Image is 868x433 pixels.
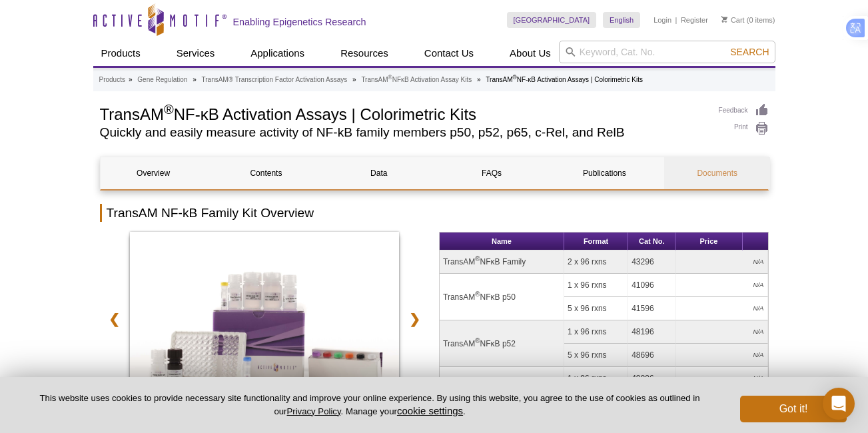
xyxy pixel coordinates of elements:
[564,367,628,390] td: 1 x 96 rxns
[628,274,675,297] td: 41096
[721,16,727,23] img: Your Cart
[169,41,223,66] a: Services
[726,46,773,58] button: Search
[129,76,133,83] li: »
[719,103,769,118] a: Feedback
[721,12,775,28] li: (0 items)
[286,406,340,416] a: Privacy Policy
[475,337,480,344] sup: ®
[559,41,775,63] input: Keyword, Cat. No.
[100,304,129,334] a: ❮
[564,274,628,297] td: 1 x 96 rxns
[400,304,429,334] a: ❯
[564,250,628,274] td: 2 x 96 rxns
[233,16,366,28] h2: Enabling Epigenetics Research
[675,12,677,28] li: |
[675,232,742,250] th: Price
[164,102,174,117] sup: ®
[100,204,769,222] h2: TransAM NF-kB Family Kit Overview
[130,232,400,412] img: TransAM NFκB p50 / p52 Kits
[101,157,207,189] a: Overview
[675,320,767,344] td: N/A
[721,15,745,25] a: Cart
[628,344,675,367] td: 48696
[552,157,657,189] a: Publications
[93,41,149,66] a: Products
[332,41,396,66] a: Resources
[100,103,705,123] h1: TransAM NF-κB Activation Assays | Colorimetric Kits
[193,76,197,83] li: »
[440,250,564,274] td: TransAM NFκB Family
[100,127,705,139] h2: Quickly and easily measure activity of NF-kB family members p50, p52, p65, c-Rel, and RelB
[502,41,559,66] a: About Us
[823,388,855,420] div: Open Intercom Messenger
[628,232,675,250] th: Cat No.
[564,344,628,367] td: 5 x 96 rxns
[681,15,708,25] a: Register
[202,74,348,86] a: TransAM® Transcription Factor Activation Assays
[21,392,718,418] p: This website uses cookies to provide necessary site functionality and improve your online experie...
[675,250,767,274] td: N/A
[513,74,517,81] sup: ®
[361,74,472,86] a: TransAM®NFκB Activation Assay Kits
[564,297,628,320] td: 5 x 96 rxns
[603,12,640,28] a: English
[653,15,671,25] a: Login
[475,255,480,262] sup: ®
[730,47,769,57] span: Search
[740,396,847,422] button: Got it!
[416,41,482,66] a: Contact Us
[628,367,675,390] td: 40096
[675,297,767,320] td: N/A
[440,232,564,250] th: Name
[675,274,767,297] td: N/A
[628,250,675,274] td: 43296
[628,320,675,344] td: 48196
[628,297,675,320] td: 41596
[326,157,432,189] a: Data
[477,76,481,83] li: »
[388,74,392,81] sup: ®
[675,344,767,367] td: N/A
[440,367,564,414] td: TransAM NFκB p65
[440,274,564,320] td: TransAM NFκB p50
[137,74,187,86] a: Gene Regulation
[475,290,480,298] sup: ®
[438,157,544,189] a: FAQs
[213,157,319,189] a: Contents
[719,121,769,136] a: Print
[352,76,356,83] li: »
[440,320,564,367] td: TransAM NFκB p52
[397,405,463,416] button: cookie settings
[486,76,643,83] li: TransAM NF-κB Activation Assays | Colorimetric Kits
[242,41,312,66] a: Applications
[99,74,125,86] a: Products
[564,232,628,250] th: Format
[675,367,767,390] td: N/A
[564,320,628,344] td: 1 x 96 rxns
[507,12,597,28] a: [GEOGRAPHIC_DATA]
[130,232,400,416] a: TransAM NFκB p50 / p52 Kits
[664,157,770,189] a: Documents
